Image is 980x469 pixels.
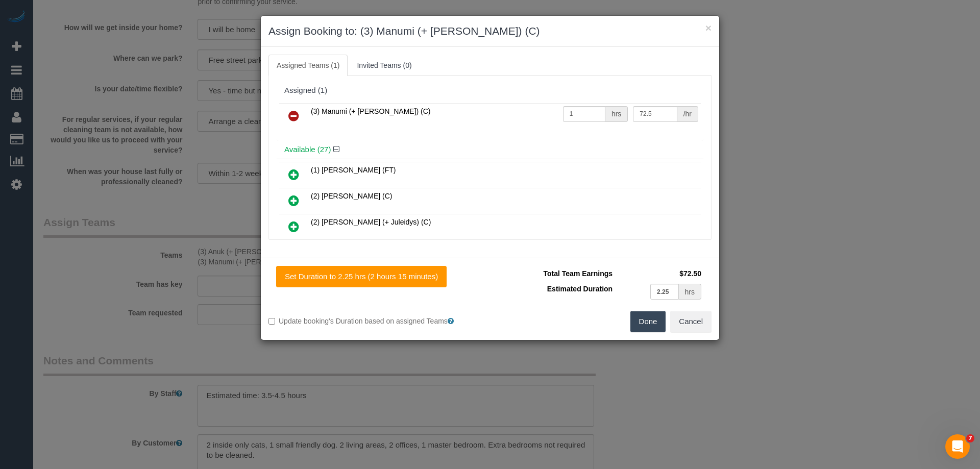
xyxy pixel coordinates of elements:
span: Estimated Duration [547,285,612,293]
a: Assigned Teams (1) [268,55,348,76]
h3: Assign Booking to: (3) Manumi (+ [PERSON_NAME]) (C) [268,23,712,39]
td: $72.50 [615,266,704,281]
span: (1) [PERSON_NAME] (FT) [311,166,396,174]
div: Assigned (1) [284,86,696,95]
button: Set Duration to 2.25 hrs (2 hours 15 minutes) [276,266,447,287]
span: 7 [966,434,974,442]
div: /hr [677,106,698,122]
input: Update booking's Duration based on assigned Teams [268,318,275,325]
button: Cancel [670,311,712,332]
label: Update booking's Duration based on assigned Teams [268,316,482,326]
a: Invited Teams (0) [349,55,420,76]
button: × [705,22,712,33]
iframe: Intercom live chat [945,434,970,459]
span: (2) [PERSON_NAME] (C) [311,192,392,200]
td: Total Team Earnings [498,266,615,281]
h4: Available (27) [284,145,696,154]
div: hrs [605,106,628,122]
span: (3) Manumi (+ [PERSON_NAME]) (C) [311,107,431,115]
span: (2) [PERSON_NAME] (+ Juleidys) (C) [311,218,431,226]
div: hrs [679,284,701,300]
button: Done [630,311,666,332]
